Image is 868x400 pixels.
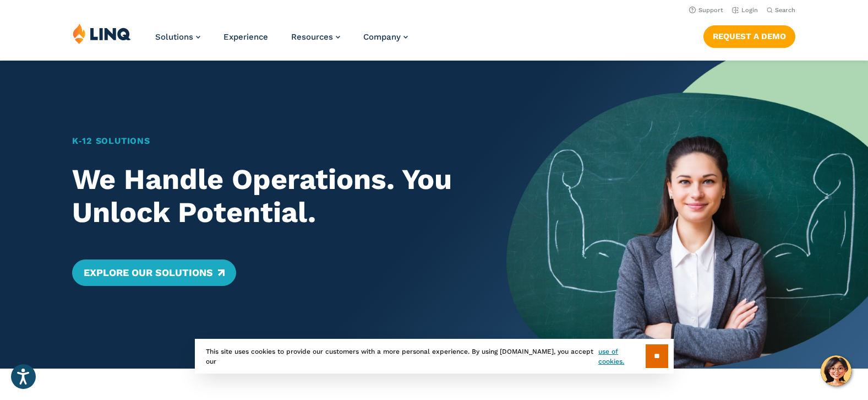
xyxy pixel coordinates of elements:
button: Open Search Bar [767,6,795,14]
div: This site uses cookies to provide our customers with a more personal experience. By using [DOMAIN... [195,339,674,374]
img: LINQ | K‑12 Software [73,23,131,44]
span: Resources [291,32,333,42]
h1: K‑12 Solutions [72,134,471,148]
a: Explore Our Solutions [72,260,236,286]
a: Support [689,7,723,14]
span: Search [775,7,795,14]
button: Hello, have a question? Let’s chat. [821,355,851,386]
h2: We Handle Operations. You Unlock Potential. [72,163,471,229]
nav: Button Navigation [703,23,795,47]
img: Home Banner [506,61,868,369]
span: Company [363,32,401,42]
a: Company [363,32,408,42]
a: Solutions [155,32,200,42]
a: Experience [223,32,268,42]
span: Solutions [155,32,193,42]
nav: Primary Navigation [155,23,408,60]
a: use of cookies. [598,347,645,366]
a: Login [732,7,758,14]
a: Resources [291,32,340,42]
a: Request a Demo [703,25,795,47]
